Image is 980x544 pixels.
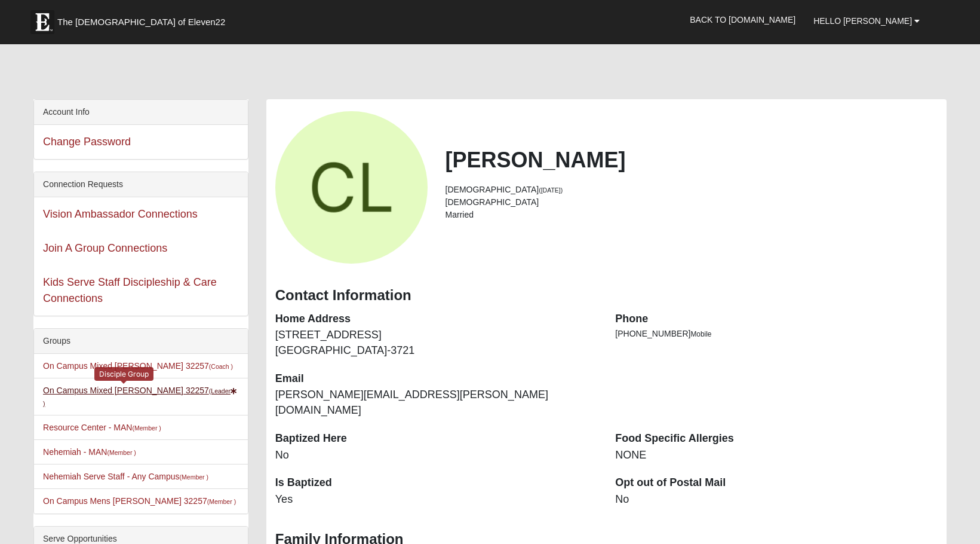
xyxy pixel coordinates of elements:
[43,242,167,254] a: Join A Group Connections
[275,387,598,418] dd: [PERSON_NAME][EMAIL_ADDRESS][PERSON_NAME][DOMAIN_NAME]
[539,187,563,194] small: ([DATE])
[275,287,938,304] h3: Contact Information
[209,363,233,370] small: (Coach )
[43,423,161,432] a: Resource Center - MAN(Member )
[34,172,248,197] div: Connection Requests
[681,5,804,35] a: Back to [DOMAIN_NAME]
[615,448,938,463] dd: NONE
[615,328,938,340] li: [PHONE_NUMBER]
[207,498,236,505] small: (Member )
[446,184,938,196] li: [DEMOGRAPHIC_DATA]
[275,492,598,508] dd: Yes
[180,473,208,481] small: (Member )
[43,208,198,220] a: Vision Ambassador Connections
[30,10,54,34] img: Eleven22 logo
[275,328,598,358] dd: [STREET_ADDRESS] [GEOGRAPHIC_DATA]-3721
[804,6,929,36] a: Hello [PERSON_NAME]
[43,496,236,506] a: On Campus Mens [PERSON_NAME] 32257(Member )
[43,136,131,148] a: Change Password
[43,386,237,408] a: On Campus Mixed [PERSON_NAME] 32257(Leader)
[615,311,938,327] dt: Phone
[43,472,208,481] a: Nehemiah Serve Staff - Any Campus(Member )
[275,371,598,387] dt: Email
[446,147,938,173] h2: [PERSON_NAME]
[275,431,598,447] dt: Baptized Here
[615,475,938,491] dt: Opt out of Postal Mail
[275,311,598,327] dt: Home Address
[43,361,233,371] a: On Campus Mixed [PERSON_NAME] 32257(Coach )
[615,492,938,508] dd: No
[57,16,225,28] span: The [DEMOGRAPHIC_DATA] of Eleven22
[107,449,136,456] small: (Member )
[615,431,938,447] dt: Food Specific Allergies
[275,475,598,491] dt: Is Baptized
[43,447,136,457] a: Nehemiah - MAN(Member )
[43,276,217,304] a: Kids Serve Staff Discipleship & Care Connections
[275,111,428,264] a: View Fullsize Photo
[446,196,938,209] li: [DEMOGRAPHIC_DATA]
[34,329,248,354] div: Groups
[34,100,248,125] div: Account Info
[813,16,912,26] span: Hello [PERSON_NAME]
[24,4,263,34] a: The [DEMOGRAPHIC_DATA] of Eleven22
[132,424,161,432] small: (Member )
[690,330,711,338] span: Mobile
[94,367,153,381] div: Disciple Group
[446,209,938,221] li: Married
[275,448,598,463] dd: No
